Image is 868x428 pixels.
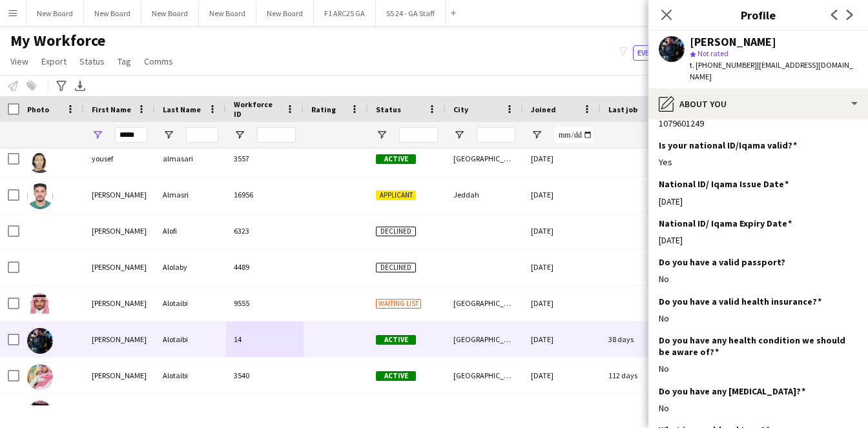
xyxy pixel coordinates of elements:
input: Joined Filter Input [554,127,593,143]
div: Alotaibi [155,321,226,357]
button: New Board [141,1,199,26]
span: Joined [531,105,556,114]
img: Yousef Alotaibi [27,292,53,318]
div: [DATE] [523,249,601,285]
button: Open Filter Menu [376,129,387,141]
button: New Board [199,1,256,26]
div: almasari [155,141,226,176]
span: | [EMAIL_ADDRESS][DOMAIN_NAME] [690,60,853,81]
div: No [659,402,858,414]
input: Last Name Filter Input [186,127,218,143]
h3: Profile [648,6,868,23]
button: Open Filter Menu [163,129,174,141]
div: [PERSON_NAME] [84,285,155,321]
span: Declined [376,227,416,236]
button: Open Filter Menu [234,129,245,141]
span: Last Name [163,105,201,114]
div: Alotaibi [155,285,226,321]
img: Yousef Alotaibi [27,364,53,390]
span: Active [376,335,416,345]
input: Status Filter Input [399,127,438,143]
h3: Do you have any health condition we should be aware of? [659,334,847,358]
div: [PERSON_NAME] [84,249,155,285]
span: Applicant [376,190,416,200]
span: Waiting list [376,299,421,309]
img: Yousef Almasri [27,183,53,209]
div: 3540 [226,358,304,393]
div: yousef [84,141,155,176]
div: [GEOGRAPHIC_DATA] [446,321,523,357]
div: [DATE] [659,196,858,207]
button: F1 ARC25 GA [314,1,376,26]
a: View [5,53,34,70]
span: Active [376,371,416,381]
div: [PERSON_NAME] [84,358,155,393]
a: Status [74,53,110,70]
span: Export [41,56,67,67]
input: City Filter Input [477,127,515,143]
span: Workforce ID [234,99,280,119]
img: yousef almasari [27,147,53,173]
div: No [659,312,858,324]
div: 16956 [226,177,304,212]
button: Everyone8,582 [633,45,697,61]
div: [GEOGRAPHIC_DATA] [446,358,523,393]
span: First Name [92,105,131,114]
h3: Do you have a valid health insurance? [659,296,821,307]
button: New Board [256,1,314,26]
span: Declined [376,263,416,272]
div: No [659,273,858,285]
span: Status [376,105,401,114]
a: Tag [112,53,136,70]
div: [GEOGRAPHIC_DATA] [446,285,523,321]
div: [PERSON_NAME] [84,321,155,357]
span: My Workforce [10,31,105,50]
button: Open Filter Menu [531,129,542,141]
div: About you [648,88,868,119]
a: Export [36,53,72,70]
h3: Is your national ID/Iqama valid? [659,139,797,151]
span: Status [79,56,105,67]
div: [GEOGRAPHIC_DATA] [446,141,523,176]
button: Open Filter Menu [92,129,103,141]
div: Almasri [155,177,226,212]
span: Active [376,154,416,164]
button: New Board [26,1,84,26]
span: City [453,105,468,114]
h3: National ID/ Iqama Issue Date [659,178,789,190]
span: Photo [27,105,49,114]
div: [DATE] [523,285,601,321]
app-action-btn: Advanced filters [54,78,69,94]
div: Alolaby [155,249,226,285]
app-action-btn: Export XLSX [72,78,88,94]
input: First Name Filter Input [115,127,147,143]
input: Workforce ID Filter Input [257,127,296,143]
div: 4489 [226,249,304,285]
div: 14 [226,321,304,357]
h3: Do you have a valid passport? [659,256,785,268]
div: Jeddah [446,177,523,212]
span: View [10,56,28,67]
h3: Do you have any [MEDICAL_DATA]? [659,385,805,397]
div: 6323 [226,213,304,249]
div: 9555 [226,285,304,321]
div: Alotaibi [155,358,226,393]
span: Comms [144,56,173,67]
div: [DATE] [523,358,601,393]
span: Tag [118,56,131,67]
div: [PERSON_NAME] [690,36,776,48]
span: Not rated [697,48,728,58]
button: New Board [84,1,141,26]
div: 112 days [601,358,678,393]
span: Rating [311,105,336,114]
div: [DATE] [523,321,601,357]
span: t. [PHONE_NUMBER] [690,60,757,70]
img: YOUSEF ALOWAYSI [27,400,53,426]
div: 38 days [601,321,678,357]
div: 1079601249 [659,117,858,129]
div: [DATE] [523,177,601,212]
a: Comms [139,53,178,70]
div: [PERSON_NAME] [84,177,155,212]
h3: National ID/ Iqama Expiry Date [659,218,792,229]
img: Yousef Alotaibi [27,328,53,354]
